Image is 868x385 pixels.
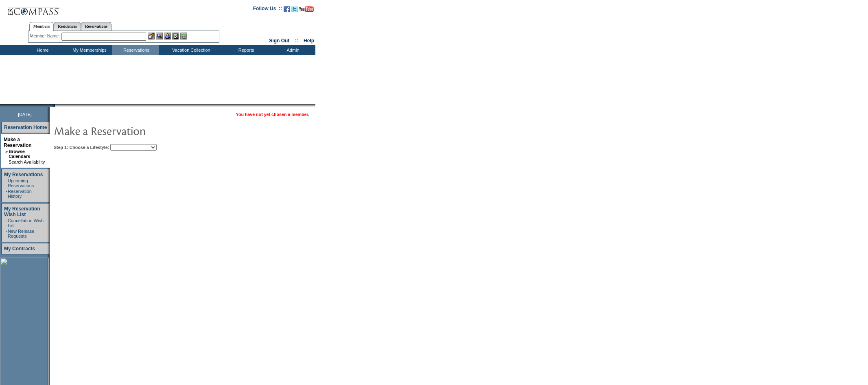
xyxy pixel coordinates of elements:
[156,33,163,39] img: View
[9,160,45,164] a: Search Availability
[8,178,34,188] a: Upcoming Reservations
[54,145,109,150] b: Step 1: Choose a Lifestyle:
[8,218,44,228] a: Cancellation Wish List
[222,45,269,55] td: Reports
[54,122,216,139] img: pgTtlMakeReservation.gif
[148,33,155,39] img: b_edit.gif
[30,33,61,39] div: Member Name:
[65,45,112,55] td: My Memberships
[4,125,47,130] a: Reservation Home
[54,22,81,31] a: Residences
[269,38,289,44] a: Sign Out
[291,8,298,13] a: Follow us on Twitter
[112,45,159,55] td: Reservations
[236,112,309,117] span: You have not yet chosen a member.
[4,206,40,217] a: My Reservation Wish List
[269,45,315,55] td: Admin
[159,45,222,55] td: Vacation Collection
[180,33,187,39] img: b_calculator.gif
[299,6,314,12] img: Subscribe to our YouTube Channel
[295,38,298,44] span: ::
[6,218,7,228] td: ·
[164,33,171,39] img: Impersonate
[8,189,32,199] a: Reservation History
[284,6,290,12] img: Become our fan on Facebook
[9,149,30,159] a: Browse Calendars
[29,22,54,31] a: Members
[299,8,314,13] a: Subscribe to our YouTube Channel
[4,137,32,148] a: Make a Reservation
[284,8,290,13] a: Become our fan on Facebook
[6,229,7,238] td: ·
[18,45,65,55] td: Home
[291,6,298,12] img: Follow us on Twitter
[304,38,314,44] a: Help
[81,22,112,31] a: Reservations
[5,149,8,154] b: »
[4,172,43,177] a: My Reservations
[6,178,7,188] td: ·
[4,246,35,252] a: My Contracts
[172,33,179,39] img: Reservations
[18,112,32,117] span: [DATE]
[52,104,55,107] img: promoShadowLeftCorner.gif
[253,5,282,15] td: Follow Us ::
[8,229,34,238] a: New Release Requests
[5,160,8,164] td: ·
[6,189,7,199] td: ·
[55,104,56,107] img: blank.gif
